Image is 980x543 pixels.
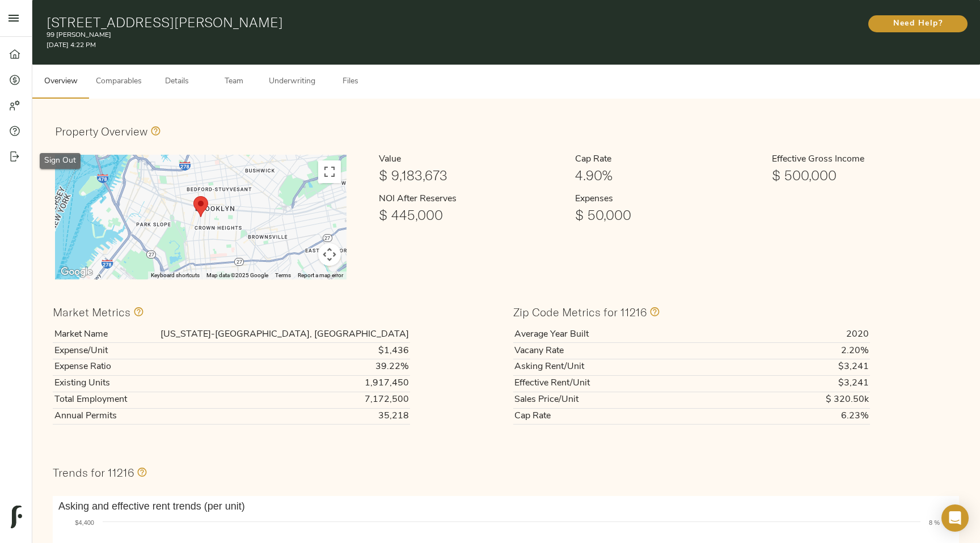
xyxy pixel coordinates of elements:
button: Map camera controls [318,243,341,266]
h6: Cap Rate [575,152,763,167]
img: Google [58,265,95,279]
th: Vacany Rate [513,343,738,359]
th: Market Name [53,326,135,342]
text: $4,400 [75,519,95,526]
td: [US_STATE]-[GEOGRAPHIC_DATA], [GEOGRAPHIC_DATA] [136,326,410,342]
span: Underwriting [269,75,315,89]
h1: $ 50,000 [575,207,763,223]
th: Average Year Built [513,326,738,342]
span: Comparables [96,75,142,89]
div: Subject Propery [193,196,208,217]
a: Report a map error [298,272,343,278]
h1: [STREET_ADDRESS][PERSON_NAME] [47,14,660,30]
th: Annual Permits [53,408,135,425]
h6: Expenses [575,192,763,207]
th: Effective Rent/Unit [513,375,738,392]
span: Map data ©2025 Google [206,272,268,278]
td: 39.22% [136,359,410,375]
span: Overview [39,75,82,89]
p: [DATE] 4:22 PM [47,40,660,50]
h3: Market Metrics [53,306,130,319]
td: 1,917,450 [136,375,410,392]
td: 7,172,500 [136,392,410,408]
h1: 4.90% [575,167,763,183]
th: Expense Ratio [53,359,135,375]
h3: Zip Code Metrics for 11216 [513,306,647,319]
text: Asking and effective rent trends (per unit) [58,500,245,512]
h1: $ 500,000 [772,167,960,183]
button: Toggle fullscreen view [318,160,341,183]
text: 8 % [929,519,940,526]
td: 2020 [738,326,870,342]
th: Existing Units [53,375,135,392]
span: Details [155,75,198,89]
td: $3,241 [738,359,870,375]
h6: Value [379,152,567,167]
th: Asking Rent/Unit [513,359,738,375]
div: Open Intercom Messenger [941,504,969,532]
h3: Trends for 11216 [53,466,134,479]
h6: NOI After Reserves [379,192,567,207]
h1: $ 9,183,673 [379,167,567,183]
h1: $ 445,000 [379,207,567,223]
svg: Values in this section only include information specific to the 11216 zip code [647,305,660,319]
th: Cap Rate [513,408,738,425]
td: $ 320.50k [738,392,870,408]
button: Need Help? [868,15,968,32]
th: Sales Price/Unit [513,392,738,408]
a: Terms (opens in new tab) [275,272,291,278]
p: 99 [PERSON_NAME] [47,30,660,40]
button: Keyboard shortcuts [151,271,200,279]
svg: Values in this section comprise all zip codes within the New York-White Plains, NY market [130,305,144,319]
span: Files [329,75,372,89]
td: 35,218 [136,408,410,425]
h3: Property Overview [55,125,147,138]
td: 6.23% [738,408,870,425]
img: logo [11,506,22,528]
td: 2.20% [738,343,870,359]
td: $1,436 [136,343,410,359]
span: Need Help? [880,17,956,31]
a: Open this area in Google Maps (opens a new window) [58,265,95,279]
th: Total Employment [53,392,135,408]
th: Expense/Unit [53,343,135,359]
span: Team [212,75,255,89]
h6: Effective Gross Income [772,152,960,167]
td: $3,241 [738,375,870,392]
